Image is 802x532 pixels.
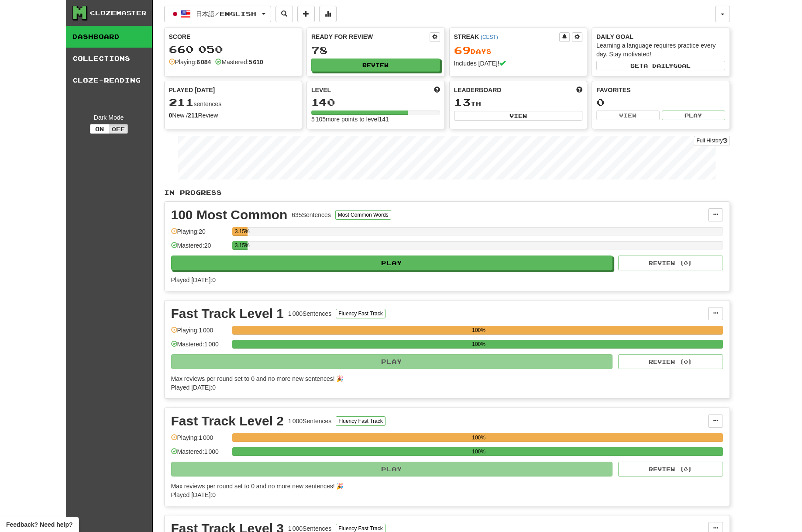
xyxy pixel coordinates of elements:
div: 140 [311,97,440,108]
div: Favorites [596,86,725,94]
div: 3.15% [235,227,248,236]
a: (CEST) [481,34,498,40]
div: Playing: 1 000 [171,433,228,448]
div: Day s [454,45,583,56]
div: Playing: 20 [171,227,228,242]
span: This week in points, UTC [576,86,582,94]
div: Fast Track Level 1 [171,307,284,320]
div: Score [169,32,298,41]
strong: 211 [188,112,198,119]
div: Includes [DATE]! [454,59,583,68]
button: Review (0) [618,256,723,270]
div: 100% [235,340,723,349]
p: In Progress [164,188,730,197]
button: Most Common Words [335,210,391,220]
button: View [454,111,583,121]
span: Open feedback widget [6,520,72,529]
div: 100% [235,326,723,335]
div: 1 000 Sentences [288,417,331,425]
button: Add sentence to collection [297,6,315,22]
div: Fast Track Level 2 [171,415,284,428]
div: 100% [235,447,723,456]
button: Review (0) [618,462,723,477]
button: Play [171,256,613,270]
button: More stats [319,6,337,22]
div: Max reviews per round set to 0 and no more new sentences! 🎉 [171,482,718,491]
span: 69 [454,44,471,56]
div: 1 000 Sentences [288,309,331,318]
button: Play [662,111,725,120]
span: Level [311,86,331,94]
div: New / Review [169,111,298,120]
div: 100% [235,433,723,442]
div: Learning a language requires practice every day. Stay motivated! [596,41,725,59]
div: Ready for Review [311,32,430,41]
button: Fluency Fast Track [336,309,385,318]
span: Played [DATE]: 0 [171,491,216,498]
div: Mastered: 20 [171,241,228,256]
button: View [596,111,660,120]
a: Collections [66,48,152,69]
button: Fluency Fast Track [336,416,385,426]
a: Dashboard [66,26,152,48]
button: Review (0) [618,354,723,369]
button: Play [171,462,613,477]
span: a daily [644,62,673,69]
div: Max reviews per round set to 0 and no more new sentences! 🎉 [171,374,718,383]
button: Off [109,124,128,134]
div: Mastered: 1 000 [171,340,228,354]
a: Full History [694,136,730,145]
span: 211 [169,96,194,108]
div: 635 Sentences [292,211,331,219]
div: Daily Goal [596,32,725,41]
div: 660 050 [169,44,298,55]
button: On [90,124,109,134]
div: Mastered: [215,58,263,66]
div: Mastered: 1 000 [171,447,228,462]
button: Review [311,59,440,72]
div: Playing: 1 000 [171,326,228,340]
div: 3.15% [235,241,248,250]
strong: 5 610 [249,59,263,66]
button: 日本語/English [164,6,271,22]
span: Played [DATE]: 0 [171,384,216,391]
div: Playing: [169,58,211,66]
span: Played [DATE] [169,86,215,94]
button: Search sentences [275,6,293,22]
div: Dark Mode [72,113,145,122]
span: Score more points to level up [434,86,440,94]
button: Play [171,354,613,369]
div: 0 [596,97,725,108]
span: 日本語 / English [196,10,256,17]
span: Leaderboard [454,86,502,94]
span: Played [DATE]: 0 [171,276,216,283]
div: Clozemaster [90,9,147,17]
strong: 0 [169,112,172,119]
div: 78 [311,45,440,55]
div: 5 105 more points to level 141 [311,115,440,124]
a: Cloze-Reading [66,69,152,91]
span: 13 [454,96,471,108]
div: 100 Most Common [171,208,288,221]
div: th [454,97,583,108]
button: Seta dailygoal [596,61,725,70]
div: Streak [454,32,560,41]
div: sentences [169,97,298,108]
strong: 6 084 [196,59,211,66]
